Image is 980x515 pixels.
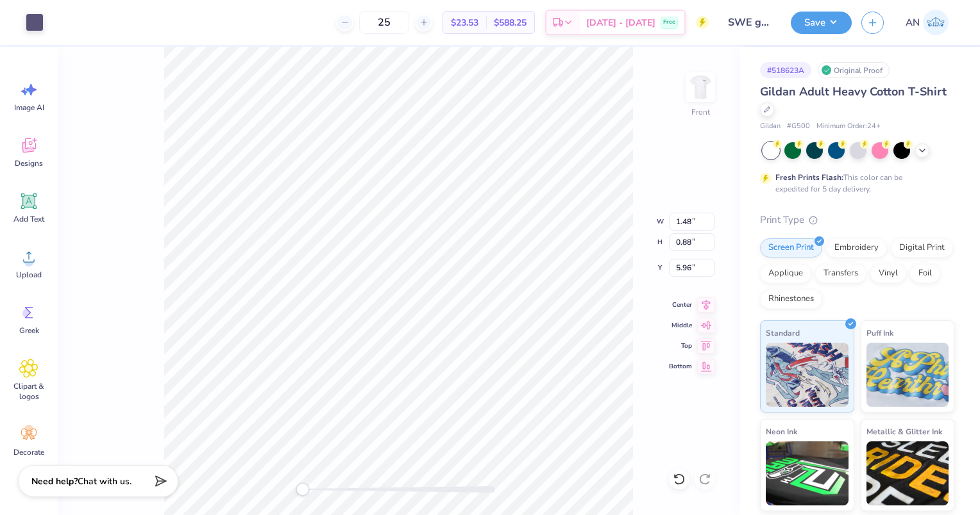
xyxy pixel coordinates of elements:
[866,343,949,407] img: Puff Ink
[760,84,947,99] span: Gildan Adult Heavy Cotton T-Shirt
[663,18,675,27] span: Free
[866,441,949,505] img: Metallic & Glitter Ink
[816,121,881,132] span: Minimum Order: 24 +
[766,441,849,505] img: Neon Ink
[8,381,50,402] span: Clipart & logos
[826,238,887,257] div: Embroidery
[787,121,810,132] span: # G500
[718,10,781,35] input: Untitled Design
[775,172,933,195] div: This color can be expedited for 5 day delivery.
[586,16,655,29] span: [DATE] - [DATE]
[766,326,800,339] span: Standard
[19,325,39,336] span: Greek
[870,264,906,283] div: Vinyl
[13,447,44,457] span: Decorate
[296,483,309,496] div: Accessibility label
[688,74,713,100] img: Front
[760,290,822,309] div: Rhinestones
[910,264,940,283] div: Foil
[815,264,866,283] div: Transfers
[14,102,44,113] span: Image AI
[766,425,797,438] span: Neon Ink
[766,343,849,407] img: Standard
[669,361,692,372] span: Bottom
[669,320,692,331] span: Middle
[760,213,954,227] div: Print Type
[760,238,822,257] div: Screen Print
[16,270,42,280] span: Upload
[760,62,811,78] div: # 518623A
[691,106,710,118] div: Front
[359,11,409,34] input: – –
[451,16,478,29] span: $23.53
[906,15,920,30] span: AN
[775,172,843,183] strong: Fresh Prints Flash:
[791,12,852,34] button: Save
[31,475,78,487] strong: Need help?
[866,326,893,339] span: Puff Ink
[923,10,949,35] img: Arseima Negash
[669,341,692,351] span: Top
[78,475,131,487] span: Chat with us.
[760,264,811,283] div: Applique
[760,121,781,132] span: Gildan
[866,425,942,438] span: Metallic & Glitter Ink
[900,10,954,35] a: AN
[15,158,43,168] span: Designs
[891,238,953,257] div: Digital Print
[13,214,44,224] span: Add Text
[818,62,890,78] div: Original Proof
[494,16,527,29] span: $588.25
[669,300,692,310] span: Center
